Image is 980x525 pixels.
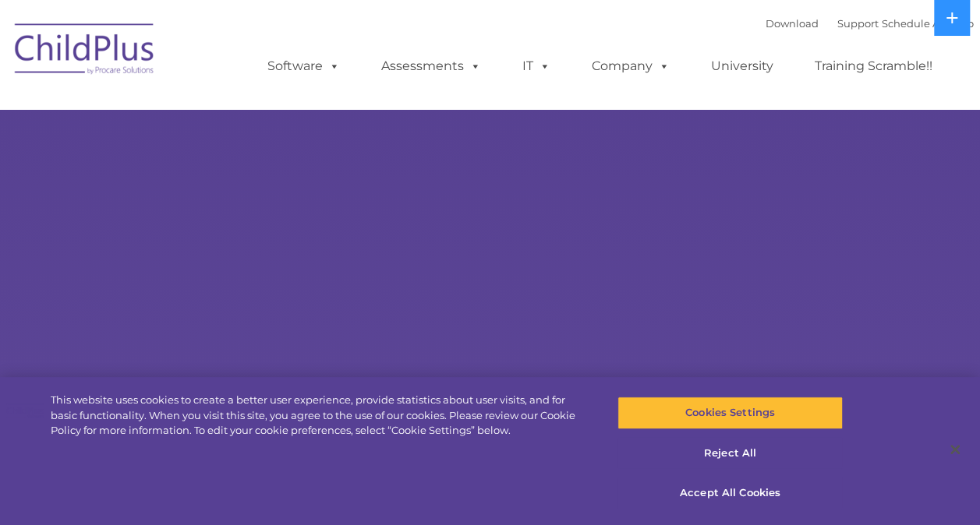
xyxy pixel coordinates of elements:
[366,51,497,82] a: Assessments
[51,393,588,439] div: This website uses cookies to create a better user experience, provide statistics about user visit...
[766,17,974,30] font: |
[507,51,566,82] a: IT
[617,396,843,429] button: Cookies Settings
[576,51,685,82] a: Company
[617,437,843,470] button: Reject All
[617,477,843,509] button: Accept All Cookies
[837,17,879,30] a: Support
[252,51,356,82] a: Software
[799,51,948,82] a: Training Scramble!!
[7,12,163,90] img: ChildPlus by Procare Solutions
[938,432,972,467] button: Close
[766,17,819,30] a: Download
[882,17,974,30] a: Schedule A Demo
[695,51,789,82] a: University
